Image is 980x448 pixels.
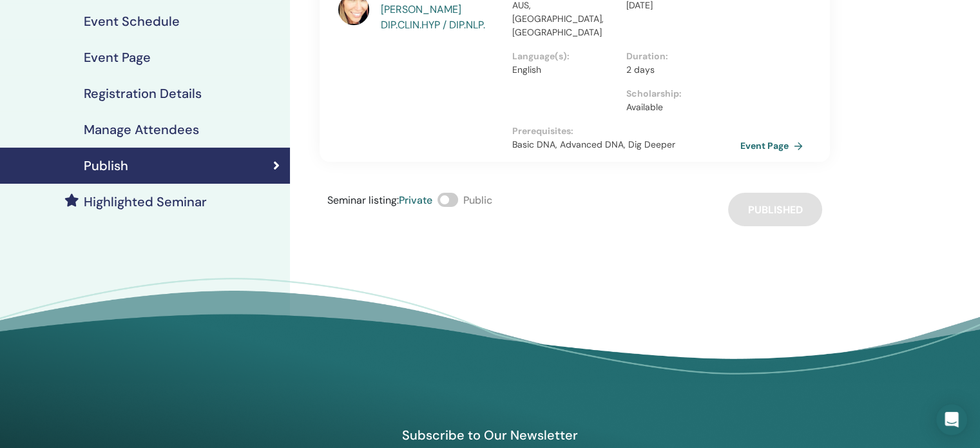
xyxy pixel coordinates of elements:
[626,101,733,114] p: Available
[740,136,808,155] a: Event Page
[84,122,199,137] h4: Manage Attendees
[512,63,619,77] p: English
[463,193,492,207] span: Public
[84,50,151,65] h4: Event Page
[341,427,639,443] h4: Subscribe to Our Newsletter
[84,158,128,173] h4: Publish
[399,193,432,207] span: Private
[327,193,399,207] span: Seminar listing :
[626,50,733,63] p: Duration :
[936,404,967,435] div: Open Intercom Messenger
[512,124,740,138] p: Prerequisites :
[84,14,180,29] h4: Event Schedule
[84,86,202,101] h4: Registration Details
[84,194,207,209] h4: Highlighted Seminar
[626,63,733,77] p: 2 days
[512,138,740,151] p: Basic DNA, Advanced DNA, Dig Deeper
[512,50,619,63] p: Language(s) :
[626,87,733,101] p: Scholarship :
